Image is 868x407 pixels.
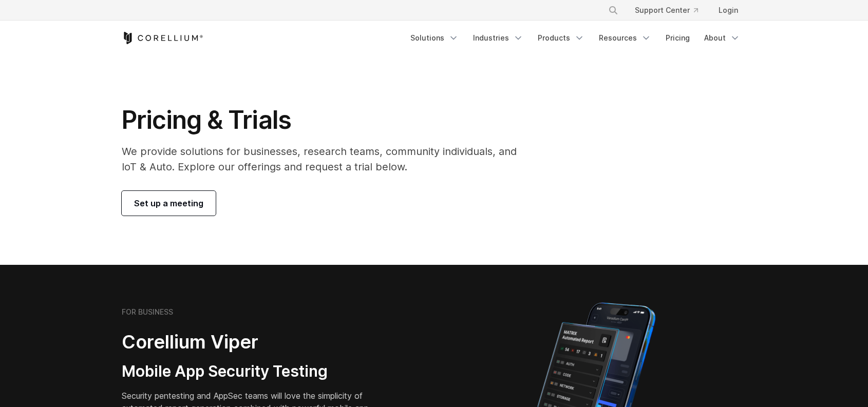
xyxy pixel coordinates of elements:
a: About [698,29,746,47]
a: Industries [467,29,530,47]
a: Corellium Home [122,32,203,44]
a: Set up a meeting [122,191,216,216]
p: We provide solutions for businesses, research teams, community individuals, and IoT & Auto. Explo... [122,144,531,175]
h1: Pricing & Trials [122,105,531,135]
h2: Corellium Viper [122,331,385,354]
a: Login [710,1,746,20]
h6: FOR BUSINESS [122,307,173,317]
h3: Mobile App Security Testing [122,362,385,381]
a: Solutions [404,29,465,47]
div: Navigation Menu [404,29,746,47]
div: Navigation Menu [596,1,746,20]
a: Support Center [627,1,706,20]
button: Search [604,1,622,20]
a: Resources [593,29,657,47]
a: Pricing [659,29,696,47]
span: Set up a meeting [134,197,203,209]
a: Products [532,29,591,47]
